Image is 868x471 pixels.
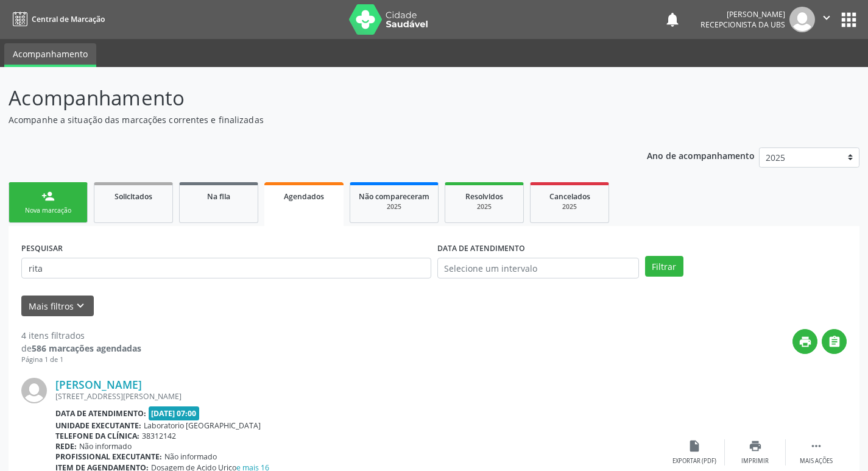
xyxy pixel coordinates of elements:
a: Central de Marcação [9,9,105,29]
i: insert_drive_file [688,439,701,453]
button:  [815,7,838,32]
span: Na fila [207,191,230,202]
a: Acompanhamento [4,43,96,67]
span: Laboratorio [GEOGRAPHIC_DATA] [144,420,261,431]
span: 38312142 [142,431,176,441]
button: Mais filtroskeyboard_arrow_down [21,296,94,317]
span: Central de Marcação [32,14,105,24]
button: apps [838,9,859,30]
button: print [792,329,817,354]
a: [PERSON_NAME] [55,378,142,391]
span: Solicitados [115,191,152,202]
i: keyboard_arrow_down [74,299,87,313]
span: Não informado [79,441,132,452]
p: Acompanhamento [9,83,604,113]
div: 2025 [359,202,429,211]
i: print [799,335,812,349]
div: 4 itens filtrados [21,329,141,342]
span: Resolvidos [465,191,503,202]
i:  [820,11,833,24]
div: person_add [41,189,55,203]
p: Acompanhe a situação das marcações correntes e finalizadas [9,113,604,126]
b: Data de atendimento: [55,408,146,419]
div: [PERSON_NAME] [700,9,785,19]
span: Não compareceram [359,191,429,202]
i:  [828,335,841,349]
label: PESQUISAR [21,239,63,258]
span: Agendados [284,191,324,202]
strong: 586 marcações agendadas [32,342,141,354]
i:  [810,439,823,453]
input: Selecione um intervalo [437,258,639,278]
span: [DATE] 07:00 [149,406,200,420]
div: Imprimir [741,457,769,466]
span: Cancelados [549,191,590,202]
b: Profissional executante: [55,452,162,462]
span: Não informado [164,452,217,462]
div: 2025 [539,202,600,211]
div: de [21,342,141,355]
button: Filtrar [645,256,683,277]
i: print [749,439,762,453]
button: notifications [664,11,681,28]
div: Nova marcação [18,206,79,215]
div: [STREET_ADDRESS][PERSON_NAME] [55,391,664,402]
b: Rede: [55,441,77,452]
label: DATA DE ATENDIMENTO [437,239,525,258]
img: img [21,378,47,403]
b: Telefone da clínica: [55,431,139,441]
div: Exportar (PDF) [672,457,716,466]
div: Página 1 de 1 [21,355,141,365]
span: Recepcionista da UBS [700,19,785,30]
button:  [822,329,847,354]
b: Unidade executante: [55,420,141,431]
input: Nome, CNS [21,258,431,278]
p: Ano de acompanhamento [647,147,755,163]
div: Mais ações [800,457,833,466]
img: img [789,7,815,32]
div: 2025 [454,202,515,211]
